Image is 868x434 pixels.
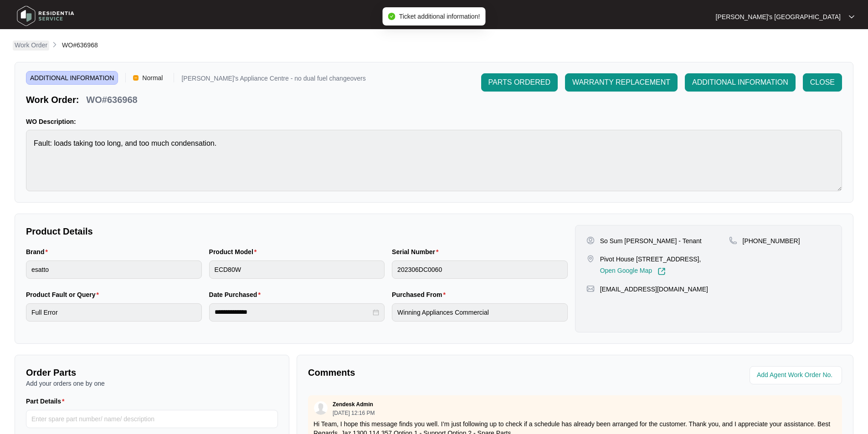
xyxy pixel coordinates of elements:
span: ADDITIONAL INFORMATION [26,71,118,85]
img: chevron-right [51,41,58,48]
img: user-pin [586,236,595,245]
p: WO#636968 [86,93,137,106]
a: Open Google Map [600,267,666,276]
button: PARTS ORDERED [481,73,558,92]
img: residentia service logo [14,2,77,30]
span: Normal [139,71,166,85]
a: Work Order [13,41,49,51]
input: Add Agent Work Order No. [757,370,837,381]
span: CLOSE [810,77,835,88]
label: Date Purchased [209,290,264,299]
img: map-pin [729,236,737,245]
p: Product Details [26,225,568,238]
button: CLOSE [803,73,842,92]
input: Product Fault or Query [26,303,202,322]
input: Brand [26,260,202,279]
img: Link-External [657,267,666,276]
p: [PHONE_NUMBER] [743,236,800,245]
p: Zendesk Admin [333,401,373,408]
label: Product Fault or Query [26,290,103,299]
span: ADDITIONAL INFORMATION [692,77,788,88]
p: WO Description: [26,117,842,126]
span: PARTS ORDERED [488,77,550,88]
input: Serial Number [392,260,568,279]
img: map-pin [586,285,595,293]
span: WARRANTY REPLACEMENT [572,77,670,88]
label: Serial Number [392,247,442,256]
input: Product Model [209,260,385,279]
button: ADDITIONAL INFORMATION [685,73,796,92]
p: [PERSON_NAME]'s [GEOGRAPHIC_DATA] [716,12,841,21]
textarea: Fault: loads taking too long, and too much condensation. [26,130,842,191]
label: Purchased From [392,290,449,299]
img: map-pin [586,255,595,263]
p: [PERSON_NAME]'s Appliance Centre - no dual fuel changeovers [181,75,365,85]
input: Part Details [26,410,278,428]
input: Purchased From [392,303,568,322]
input: Date Purchased [215,307,371,317]
p: Add your orders one by one [26,379,278,388]
label: Product Model [209,247,261,256]
img: user.svg [314,401,328,415]
button: WARRANTY REPLACEMENT [565,73,678,92]
img: Vercel Logo [133,75,139,81]
p: Comments [308,366,569,379]
p: Pivot House [STREET_ADDRESS], [600,255,701,264]
img: dropdown arrow [849,15,854,19]
p: Order Parts [26,366,278,379]
span: WO#636968 [62,41,98,49]
p: [DATE] 12:16 PM [333,410,375,416]
p: Work Order: [26,93,79,106]
span: Ticket additional information! [399,13,480,20]
p: So Sum [PERSON_NAME] - Tenant [600,236,702,245]
label: Part Details [26,397,68,406]
span: check-circle [388,13,395,20]
p: Work Order [15,41,47,50]
p: [EMAIL_ADDRESS][DOMAIN_NAME] [600,285,708,294]
label: Brand [26,247,51,256]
